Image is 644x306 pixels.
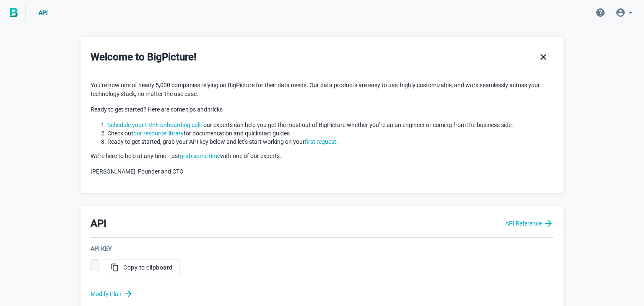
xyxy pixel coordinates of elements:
[305,138,336,145] a: first request
[110,263,173,272] span: Copy to clipboard
[180,153,220,159] a: grab some time
[107,122,200,128] a: Schedule your FREE onboarding call
[91,105,553,114] p: Ready to get started? Here are some tips and tricks
[91,152,553,161] p: We’re here to help at any time - just with one of our experts.
[91,50,196,64] h3: Welcome to BigPicture!
[107,129,553,137] li: Check out for documentation and quickstart guides
[39,9,48,16] span: API
[10,8,18,17] img: BigPicture.io
[107,121,553,129] li: - our experts can help you get the most out of BigPicture whether you’re an an engineer or coming...
[505,218,553,228] a: API Reference
[107,137,553,146] li: Ready to get started, grab your API key below and let’s start working on your .
[103,259,180,275] button: Copy to clipboard
[91,289,553,299] a: Modify Plan
[133,130,184,137] a: our resource library
[91,216,106,231] h3: API
[91,81,553,99] p: You’re now one of nearly 5,000 companies relying on BigPicture for their data needs. Our data pro...
[91,167,553,176] p: [PERSON_NAME], Founder and CTO
[91,244,553,253] div: API Key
